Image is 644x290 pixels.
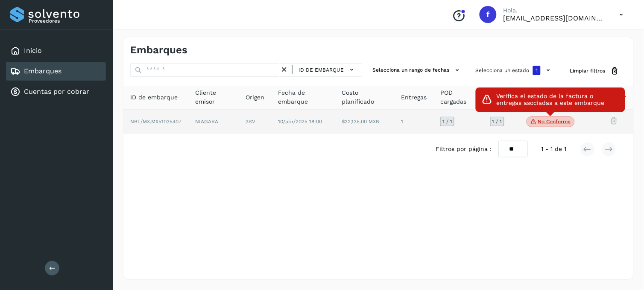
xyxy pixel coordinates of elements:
span: ID de embarque [130,93,178,102]
td: 1 [394,110,433,134]
span: Origen [246,93,264,102]
span: Entregas [401,93,427,102]
span: 1 [536,67,538,73]
span: Fecha de embarque [278,88,328,106]
a: Embarques [24,67,61,75]
td: NIAGARA [188,110,239,134]
span: 1 / 1 [442,119,452,124]
td: 3SV [239,110,271,134]
span: Filtros por página : [436,145,492,154]
p: facturacion@protransport.com.mx [503,14,606,22]
p: Hola, [503,7,606,14]
p: Proveedores [29,18,102,24]
span: Costo planificado [342,88,388,106]
button: Limpiar filtros [563,63,626,79]
p: Verifica el estado de la factura o entregas asociadas a este embarque [496,93,620,107]
a: Inicio [24,46,42,55]
span: Cliente emisor [195,88,232,106]
h4: Embarques [130,44,187,56]
span: Limpiar filtros [570,67,606,75]
td: $32,135.00 MXN [335,110,395,134]
span: POD cargadas [440,88,477,106]
span: ID de embarque [299,66,344,74]
span: 10/abr/2025 18:00 [278,119,322,125]
button: Selecciona un estado1 [472,63,556,78]
button: Selecciona un rango de fechas [369,63,465,77]
span: 1 - 1 de 1 [542,145,567,154]
div: Inicio [6,41,106,60]
p: No conforme [538,119,571,125]
span: NBL/MX.MX51035407 [130,119,181,125]
span: 1 / 1 [492,119,502,124]
a: Cuentas por cobrar [24,87,89,96]
div: Embarques [6,62,106,81]
button: ID de embarque [296,64,359,76]
div: Cuentas por cobrar [6,82,106,101]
